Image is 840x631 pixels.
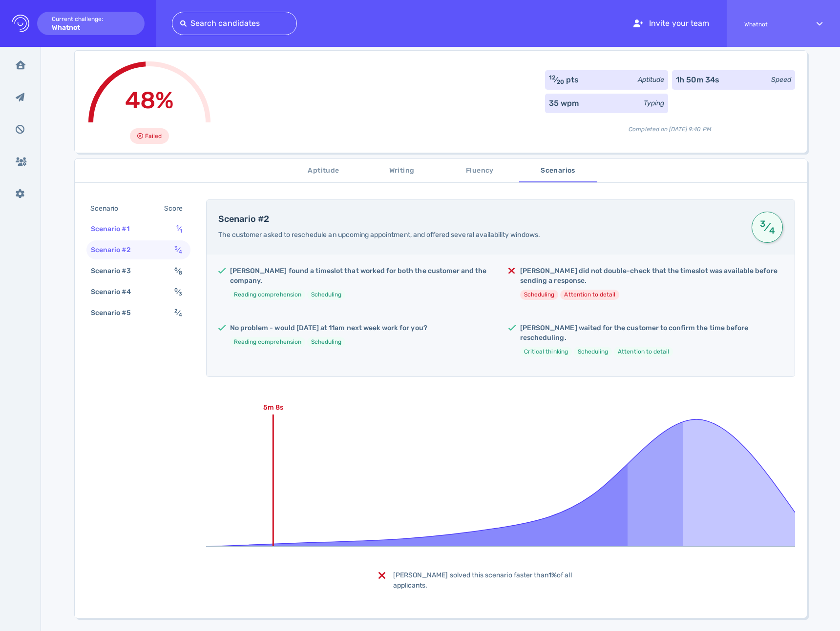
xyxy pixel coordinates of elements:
div: Scenario #1 [89,222,142,236]
div: Typing [644,98,664,108]
sup: 2 [174,308,178,314]
li: Scheduling [574,347,612,357]
sub: 3 [179,291,182,297]
sub: 1 [180,228,182,234]
h5: [PERSON_NAME] did not double-check that the timeslot was available before sending a response. [520,266,783,286]
div: Score [162,201,189,216]
span: [PERSON_NAME] solved this scenario faster than of all applicants. [393,571,572,590]
sub: 4 [179,312,182,318]
li: Scheduling [307,290,346,300]
span: Whatnot [744,21,799,28]
sub: 4 [768,230,776,232]
sup: 6 [174,266,178,272]
h5: [PERSON_NAME] waited for the customer to confirm the time before rescheduling. [520,323,783,343]
b: 1% [548,571,557,579]
span: Failed [145,130,162,142]
h5: [PERSON_NAME] found a timeslot that worked for both the customer and the company. [230,266,493,286]
span: ⁄ [174,267,182,275]
div: ⁄ pts [549,74,579,86]
sup: 0 [174,287,178,293]
div: Speed [771,75,791,85]
span: ⁄ [174,309,182,317]
li: Attention to detail [614,347,673,357]
div: Aptitude [638,75,664,85]
span: Fluency [447,165,513,177]
li: Reading comprehension [230,290,305,300]
li: Scheduling [307,337,346,347]
div: Scenario #5 [89,306,143,320]
sup: 3 [759,223,766,225]
text: 5m 8s [263,403,283,412]
li: Attention to detail [560,290,619,300]
span: Writing [369,165,435,177]
span: 48% [125,86,174,114]
li: Scheduling [520,290,559,300]
div: Scenario #3 [89,264,143,278]
span: Scenarios [525,165,591,177]
span: ⁄ [174,246,182,254]
sup: 3 [174,245,178,251]
span: ⁄ [176,225,182,233]
span: The customer asked to reschedule an upcoming appointment, and offered several availability windows. [218,231,540,239]
span: ⁄ [759,218,776,236]
h4: Scenario #2 [218,214,740,225]
sup: 12 [549,74,555,81]
h5: No problem - would [DATE] at 11am next week work for you? [230,323,427,333]
div: Scenario #4 [89,285,143,299]
span: Aptitude [291,165,357,177]
div: 1h 50m 34s [676,74,720,86]
div: Scenario #2 [89,243,143,257]
li: Reading comprehension [230,337,305,347]
li: Critical thinking [520,347,572,357]
sub: 8 [179,270,182,276]
span: ⁄ [174,288,182,296]
div: 35 wpm [549,98,579,109]
sup: 1 [176,224,179,230]
div: Completed on [DATE] 9:40 PM [545,117,795,134]
sub: 20 [557,79,564,85]
div: Scenario [88,201,130,216]
sub: 4 [179,249,182,255]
